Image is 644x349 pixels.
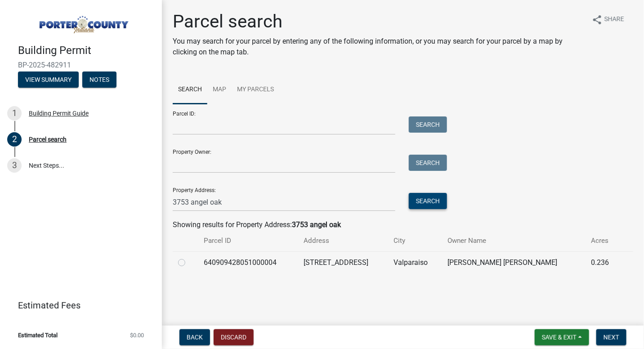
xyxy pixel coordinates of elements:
button: Search [409,155,447,171]
td: [PERSON_NAME] [PERSON_NAME] [442,251,586,273]
h4: Building Permit [18,44,155,57]
span: BP-2025-482911 [18,61,144,69]
span: Estimated Total [18,332,58,338]
span: $0.00 [130,332,144,338]
a: My Parcels [232,76,279,104]
img: Porter County, Indiana [18,9,148,35]
th: Parcel ID [198,230,298,251]
div: 2 [7,132,22,147]
a: Estimated Fees [7,296,148,314]
button: Search [409,193,447,209]
th: Acres [586,230,620,251]
span: Next [604,334,619,341]
a: Search [173,76,207,104]
td: [STREET_ADDRESS] [298,251,389,273]
button: Back [179,329,210,345]
button: shareShare [585,11,631,28]
wm-modal-confirm: Notes [82,76,116,84]
td: Valparaiso [389,251,442,273]
button: Discard [214,329,254,345]
span: Share [604,14,624,25]
i: share [592,14,603,25]
button: Next [596,329,626,345]
div: Building Permit Guide [29,110,89,116]
button: Notes [82,72,116,88]
span: Save & Exit [542,334,577,341]
strong: 3753 angel oak [292,220,341,229]
span: Back [187,334,203,341]
wm-modal-confirm: Summary [18,76,79,84]
div: Parcel search [29,136,67,143]
a: Map [207,76,232,104]
button: Search [409,116,447,133]
div: 1 [7,106,22,121]
th: Owner Name [442,230,586,251]
h1: Parcel search [173,11,585,32]
button: Save & Exit [535,329,589,345]
div: 3 [7,158,22,173]
th: Address [298,230,389,251]
th: City [389,230,442,251]
td: 640909428051000004 [198,251,298,273]
p: You may search for your parcel by entering any of the following information, or you may search fo... [173,36,585,58]
button: View Summary [18,72,79,88]
div: Showing results for Property Address: [173,219,633,230]
td: 0.236 [586,251,620,273]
